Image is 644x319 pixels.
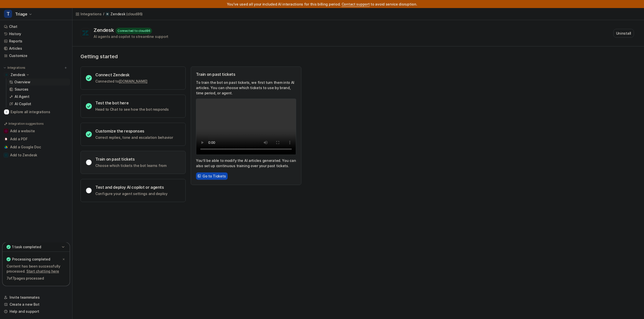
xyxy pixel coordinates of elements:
[196,99,296,155] video: Your browser does not support the video tag.
[5,154,8,157] img: Add to Zendesk
[95,185,168,190] div: Test and deploy AI copilot or agents
[196,72,296,77] div: Train on past tickets
[197,174,201,178] img: FrameIcon
[95,107,169,112] p: Head to Chat to see how the bot responds
[95,79,147,84] p: Connected to
[2,23,70,30] a: Chat
[12,244,41,249] p: 1 task completed
[2,52,70,59] a: Customize
[7,79,70,86] a: Overview
[613,29,634,38] button: Uninstall
[95,191,168,196] p: Configure your agent settings and deploy
[110,12,125,17] p: Zendesk
[95,72,147,77] div: Connect Zendesk
[2,45,70,52] a: Articles
[82,30,89,36] img: Zendesk logo
[5,73,8,76] img: Zendesk
[2,38,70,45] a: Reports
[2,308,70,315] a: Help and support
[4,109,9,114] img: explore all integrations
[7,86,70,93] a: Sources
[2,294,70,301] a: Invite teammates
[2,301,70,308] a: Create a new Bot
[196,158,296,168] p: You’ll be able to modify the AI articles generated. You can also set up continuous training over ...
[103,12,104,16] span: /
[119,79,147,83] a: [DOMAIN_NAME]
[11,108,68,116] span: Explore all integrations
[94,27,116,33] div: Zendesk
[26,269,59,273] a: Start chatting here
[64,66,67,70] img: menu_add.svg
[15,101,31,106] p: AI Copilot
[11,72,25,77] p: Zendesk
[4,10,12,18] span: T
[116,28,152,34] div: Connected to cloud86
[7,100,70,107] a: AI Copilot
[2,151,70,159] button: Add to ZendeskAdd to Zendesk
[196,172,228,180] button: Go to Tickets
[95,135,173,140] p: Correct replies, tone and escalation behavior
[95,163,167,168] p: Choose which tickets the bot learns from
[95,129,173,134] div: Customize the responses
[15,94,29,99] p: AI Agent
[2,108,70,115] a: Explore all integrations
[12,257,50,262] p: Processing completed
[2,135,70,143] button: Add a PDFAdd a PDF
[342,2,370,6] span: Contact support
[80,11,102,17] div: Integrations
[95,157,167,162] div: Train on past tickets
[2,65,27,70] button: Integrations
[8,66,25,70] p: Integrations
[7,276,66,281] p: 7 of 7 pages processed
[2,127,70,135] button: Add a websiteAdd a website
[7,93,70,100] a: AI Agent
[9,121,44,126] p: Integration suggestions
[105,12,143,17] a: Zendesk(cloud86)
[2,143,70,151] button: Add a Google DocAdd a Google Doc
[5,130,8,133] img: Add a website
[14,80,30,85] p: Overview
[75,11,102,17] a: Integrations
[2,30,70,37] a: History
[80,53,302,59] p: Getting started
[196,80,296,96] p: To train the bot on past tickets, we first turn them into AI articles. You can choose which ticke...
[15,11,27,18] span: Triage
[94,34,168,39] div: AI agents and copilot to streamline support
[5,146,8,149] img: Add a Google Doc
[5,138,8,141] img: Add a PDF
[7,264,66,274] p: Content has been successfully processed.
[3,66,7,70] img: expand menu
[95,100,169,105] div: Test the bot here
[126,12,143,17] p: ( cloud86 )
[15,87,28,92] p: Sources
